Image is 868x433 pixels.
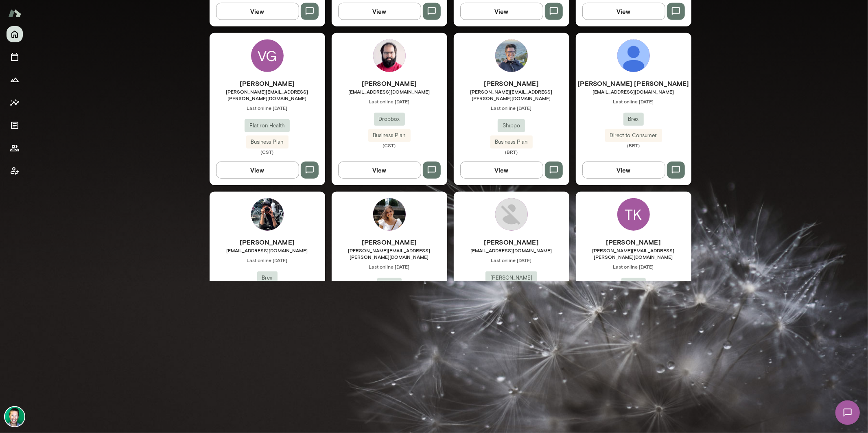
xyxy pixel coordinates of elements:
span: [PERSON_NAME][EMAIL_ADDRESS][PERSON_NAME][DOMAIN_NAME] [454,88,569,101]
span: [EMAIL_ADDRESS][DOMAIN_NAME] [210,247,325,254]
span: (BRT) [454,149,569,155]
button: Sessions [7,49,23,65]
button: View [216,3,299,20]
span: Business Plan [246,290,289,298]
span: Vercel [621,280,646,289]
button: View [582,320,665,337]
button: View [582,162,665,179]
span: (CST) [210,149,325,155]
button: View [216,320,299,337]
span: Direct to Consumer [605,131,662,140]
img: Bel Curcio [617,357,650,389]
img: Mehtab Chithiwala [251,198,284,231]
span: Shippo [498,122,525,130]
span: Brex [257,274,278,282]
h6: [PERSON_NAME] [210,79,325,88]
button: Growth Plan [7,72,23,88]
img: Avallon Azevedo [617,39,650,72]
span: [PERSON_NAME] [485,274,537,282]
img: Kathryn Middleton [373,198,406,231]
span: [EMAIL_ADDRESS][DOMAIN_NAME] [576,406,691,412]
span: [PERSON_NAME][EMAIL_ADDRESS][DOMAIN_NAME] [210,406,325,419]
span: Last online [DATE] [576,98,691,105]
div: VG [251,39,284,72]
button: Client app [7,163,23,179]
span: [EMAIL_ADDRESS][DOMAIN_NAME] [454,247,569,254]
span: Business Plan [368,131,411,140]
div: TK [617,198,650,231]
img: Brian Lawrence [5,407,24,426]
button: Home [7,26,23,42]
button: View [338,162,421,179]
span: Last online [DATE] [210,422,325,429]
h6: [PERSON_NAME] [332,79,447,88]
h6: [PERSON_NAME] [454,79,569,88]
h6: [PERSON_NAME] [332,396,447,406]
span: Business Plan [368,297,411,305]
span: (CST) [332,142,447,149]
img: Mark Shuster [373,357,406,389]
span: [EMAIL_ADDRESS][DOMAIN_NAME] [332,88,447,95]
h6: [PERSON_NAME] [332,237,447,247]
span: (EST) [576,307,691,314]
img: Chris Widmaier [495,357,528,389]
button: View [460,320,543,337]
span: Last online [DATE] [576,263,691,270]
img: Barb Adams [251,357,284,389]
span: Business Plan [246,138,289,146]
span: [PERSON_NAME][EMAIL_ADDRESS][PERSON_NAME][DOMAIN_NAME] [332,247,447,260]
span: Vercel [377,280,402,289]
h6: [PERSON_NAME] [454,396,569,406]
button: Insights [7,94,23,111]
h6: [PERSON_NAME] [210,237,325,247]
span: Last online [DATE] [332,98,447,105]
button: View [338,3,421,20]
span: [EMAIL_ADDRESS][DOMAIN_NAME] [576,88,691,95]
span: (EST) [332,307,447,314]
span: Flatiron Health [245,122,290,130]
span: Last online [DATE] [454,416,569,422]
span: Business Plan [490,290,533,298]
span: Last online [DATE] [454,257,569,263]
button: Members [7,140,23,156]
span: [PERSON_NAME][EMAIL_ADDRESS][PERSON_NAME][DOMAIN_NAME] [576,247,691,260]
span: Last online [DATE] [332,263,447,270]
span: Last online [DATE] [454,105,569,111]
span: (BRT) [576,142,691,149]
span: [PERSON_NAME][EMAIL_ADDRESS][PERSON_NAME][DOMAIN_NAME] [210,88,325,101]
button: Documents [7,117,23,133]
span: Business Plan [490,138,533,146]
span: Dropbox [374,115,405,123]
span: (PST) [210,301,325,307]
span: [EMAIL_ADDRESS][DOMAIN_NAME] [454,406,569,412]
img: Adam Ranfelt [373,39,406,72]
h6: [PERSON_NAME] [PERSON_NAME] [576,79,691,88]
h6: [PERSON_NAME] [576,396,691,406]
span: Last online [DATE] [210,105,325,111]
button: View [460,162,543,179]
span: Business Plan [612,297,655,305]
button: View [216,162,299,179]
h6: [PERSON_NAME] [454,237,569,247]
span: [EMAIL_ADDRESS][DOMAIN_NAME] [332,406,447,412]
img: Ruben Segura [495,198,528,231]
span: Last online [DATE] [332,416,447,422]
button: View [460,3,543,20]
img: Mento [8,5,21,21]
span: (CET) [454,301,569,307]
h6: [PERSON_NAME] [576,237,691,247]
span: Last online [DATE] [576,416,691,422]
span: Brex [623,115,644,123]
h6: [PERSON_NAME] [210,396,325,406]
button: View [338,320,421,337]
img: Júlio Batista [495,39,528,72]
span: Last online [DATE] [210,257,325,263]
button: View [582,3,665,20]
